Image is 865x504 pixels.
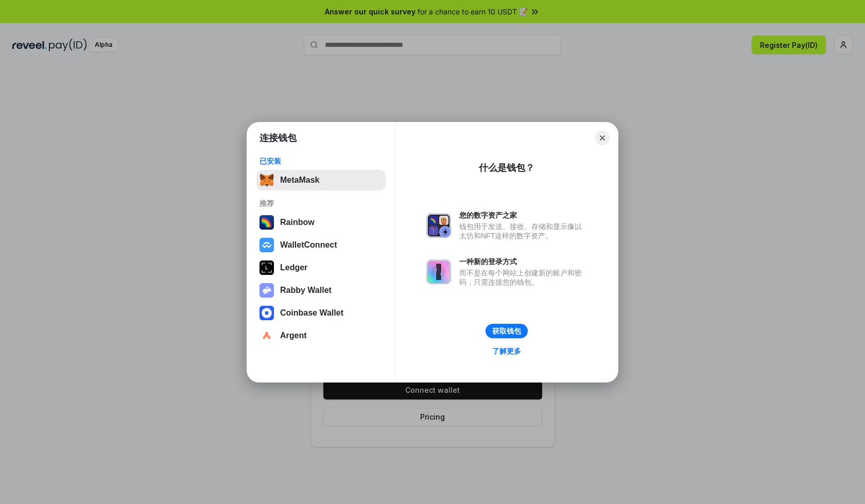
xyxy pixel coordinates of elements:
[259,306,274,320] img: svg+xml,%3Csvg%20width%3D%2228%22%20height%3D%2228%22%20viewBox%3D%220%200%2028%2028%22%20fill%3D...
[259,132,297,144] h1: 连接钱包
[280,263,307,272] div: Ledger
[280,308,343,318] div: Coinbase Wallet
[280,176,319,185] div: MetaMask
[459,211,587,220] div: 您的数字资产之家
[256,280,386,301] button: Rabby Wallet
[259,238,274,252] img: svg+xml,%3Csvg%20width%3D%2228%22%20height%3D%2228%22%20viewBox%3D%220%200%2028%2028%22%20fill%3D...
[426,213,451,238] img: svg+xml,%3Csvg%20xmlns%3D%22http%3A%2F%2Fwww.w3.org%2F2000%2Fsvg%22%20fill%3D%22none%22%20viewBox...
[459,222,587,240] div: 钱包用于发送、接收、存储和显示像以太坊和NFT这样的数字资产。
[459,257,587,266] div: 一种新的登录方式
[280,240,337,250] div: WalletConnect
[492,326,521,336] div: 获取钱包
[479,162,534,174] div: 什么是钱包？
[259,328,274,343] img: svg+xml,%3Csvg%20width%3D%2228%22%20height%3D%2228%22%20viewBox%3D%220%200%2028%2028%22%20fill%3D...
[426,259,451,284] img: svg+xml,%3Csvg%20xmlns%3D%22http%3A%2F%2Fwww.w3.org%2F2000%2Fsvg%22%20fill%3D%22none%22%20viewBox...
[280,218,315,227] div: Rainbow
[259,260,274,275] img: svg+xml,%3Csvg%20xmlns%3D%22http%3A%2F%2Fwww.w3.org%2F2000%2Fsvg%22%20width%3D%2228%22%20height%3...
[259,157,383,166] div: 已安装
[256,170,386,190] button: MetaMask
[259,173,274,187] img: svg+xml,%3Csvg%20fill%3D%22none%22%20height%3D%2233%22%20viewBox%3D%220%200%2035%2033%22%20width%...
[486,344,527,358] a: 了解更多
[259,199,383,208] div: 推荐
[259,283,274,298] img: svg+xml,%3Csvg%20xmlns%3D%22http%3A%2F%2Fwww.w3.org%2F2000%2Fsvg%22%20fill%3D%22none%22%20viewBox...
[459,268,587,287] div: 而不是在每个网站上创建新的账户和密码，只需连接您的钱包。
[595,131,610,145] button: Close
[259,215,274,230] img: svg+xml,%3Csvg%20width%3D%22120%22%20height%3D%22120%22%20viewBox%3D%220%200%20120%20120%22%20fil...
[256,303,386,323] button: Coinbase Wallet
[256,257,386,278] button: Ledger
[280,331,307,340] div: Argent
[492,346,521,356] div: 了解更多
[256,212,386,233] button: Rainbow
[486,324,528,338] button: 获取钱包
[256,235,386,255] button: WalletConnect
[280,286,332,295] div: Rabby Wallet
[256,325,386,346] button: Argent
